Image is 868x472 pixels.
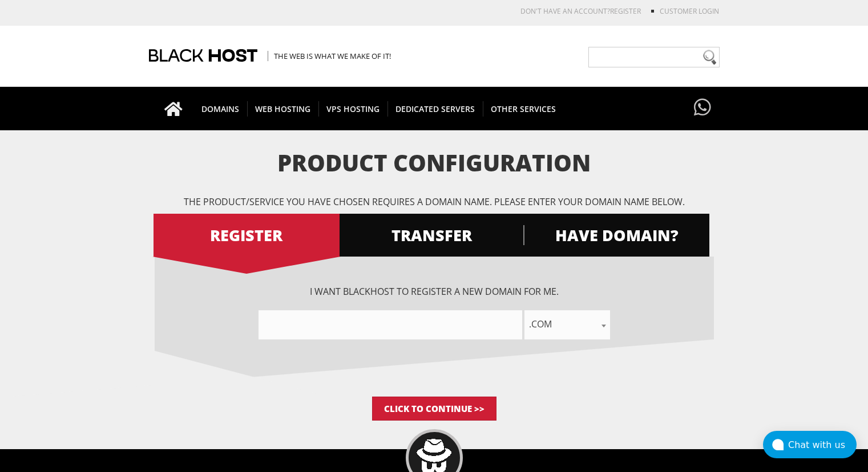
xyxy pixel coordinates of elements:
[247,87,319,130] a: WEB HOSTING
[338,225,524,245] span: TRANSFER
[193,87,248,130] a: DOMAINS
[691,87,714,129] a: Have questions?
[610,6,641,16] a: REGISTER
[155,195,714,208] p: The product/service you have chosen requires a domain name. Please enter your domain name below.
[155,150,714,175] h1: Product Configuration
[588,47,720,67] input: Need help?
[763,431,857,458] button: Chat with us
[524,310,610,339] span: .com
[268,51,391,61] span: The Web is what we make of it!
[788,439,857,450] div: Chat with us
[524,316,610,332] span: .com
[483,101,564,117] span: OTHER SERVICES
[318,101,388,117] span: VPS HOSTING
[318,87,388,130] a: VPS HOSTING
[154,214,340,257] a: REGISTER
[523,214,709,257] a: HAVE DOMAIN?
[483,87,564,130] a: OTHER SERVICES
[247,101,319,117] span: WEB HOSTING
[503,6,641,16] li: Don't have an account?
[338,214,524,257] a: TRANSFER
[193,101,248,117] span: DOMAINS
[387,87,483,130] a: DEDICATED SERVERS
[153,87,194,130] a: Go to homepage
[372,397,496,421] input: Click to Continue >>
[154,225,340,245] span: REGISTER
[523,225,709,245] span: HAVE DOMAIN?
[155,285,714,339] div: I want BlackHOST to register a new domain for me.
[387,101,483,117] span: DEDICATED SERVERS
[660,6,719,16] a: Customer Login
